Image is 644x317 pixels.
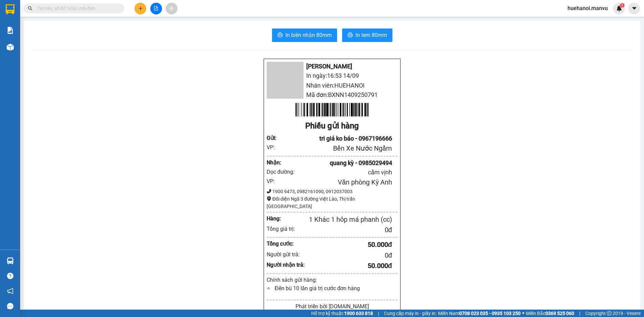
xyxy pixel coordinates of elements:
[347,32,353,39] span: printer
[7,44,14,51] img: warehouse-icon
[526,310,574,317] span: Miền Bắc
[579,310,580,317] span: |
[267,120,397,133] div: Phiếu gửi hàng
[344,311,373,316] strong: 1900 633 818
[7,303,13,309] span: message
[300,168,392,177] div: cẩm vịnh
[311,310,373,317] span: Hỗ trợ kỹ thuật:
[267,158,283,167] div: Nhận :
[166,3,177,14] button: aim
[305,261,392,271] div: 50.000 đ
[607,311,611,316] span: copyright
[545,311,574,316] strong: 0369 525 060
[267,240,305,248] div: Tổng cước:
[7,288,13,294] span: notification
[267,188,397,195] div: 1900 9473, 0982161090, 0912037003
[267,196,271,201] span: environment
[285,31,332,39] span: In biên nhận 80mm
[616,5,622,11] img: icon-new-feature
[7,27,14,34] img: solution-icon
[267,189,271,194] span: phone
[7,257,14,264] img: warehouse-icon
[267,214,294,223] div: Hàng:
[6,4,14,14] img: logo-vxr
[267,90,397,100] li: Mã đơn: BXNN1409250791
[267,225,305,233] div: Tổng giá trị:
[267,143,283,152] div: VP:
[169,6,174,11] span: aim
[305,225,392,235] div: 0 đ
[283,134,392,143] div: tri giá ko báo - 0967196666
[267,261,305,269] div: Người nhận trả:
[135,3,146,14] button: plus
[342,29,392,42] button: printerIn tem 80mm
[267,71,397,81] li: In ngày: 16:53 14/09
[283,158,392,168] div: quang kỳ - 0985029494
[267,195,397,210] div: Đối diện Ngã 3 đường Việt Lào, Thị trấn [GEOGRAPHIC_DATA]
[628,3,640,14] button: caret-down
[283,143,392,154] div: Bến Xe Nước Ngầm
[154,6,158,11] span: file-add
[7,273,13,279] span: question-circle
[294,214,392,225] div: 1 Khác 1 hôp má phanh (cc)
[273,284,397,293] li: Đền bù 10 lần giá trị cước đơn hàng
[562,4,613,12] span: huehanoi.manvu
[267,276,397,284] div: Chính sách gửi hàng:
[267,134,283,142] div: Gửi :
[37,5,116,12] input: Tìm tên, số ĐT hoặc mã đơn
[356,31,387,39] span: In tem 80mm
[305,250,392,261] div: 0 đ
[621,3,623,8] span: 1
[267,302,397,311] div: Phát triển bởi [DOMAIN_NAME]
[459,311,521,316] strong: 0708 023 035 - 0935 103 250
[620,3,625,8] sup: 1
[384,310,436,317] span: Cung cấp máy in - giấy in:
[267,62,397,71] li: [PERSON_NAME]
[272,29,337,42] button: printerIn biên nhận 80mm
[138,6,143,11] span: plus
[267,81,397,90] li: Nhân viên: HUEHANOI
[378,310,379,317] span: |
[267,168,300,176] div: Dọc đường:
[631,5,637,11] span: caret-down
[28,6,33,11] span: search
[305,240,392,250] div: 50.000 đ
[267,250,305,259] div: Người gửi trả:
[277,32,283,39] span: printer
[267,177,283,186] div: VP:
[522,312,524,315] span: ⚪️
[283,177,392,188] div: Văn phòng Kỳ Anh
[438,310,521,317] span: Miền Nam
[150,3,162,14] button: file-add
